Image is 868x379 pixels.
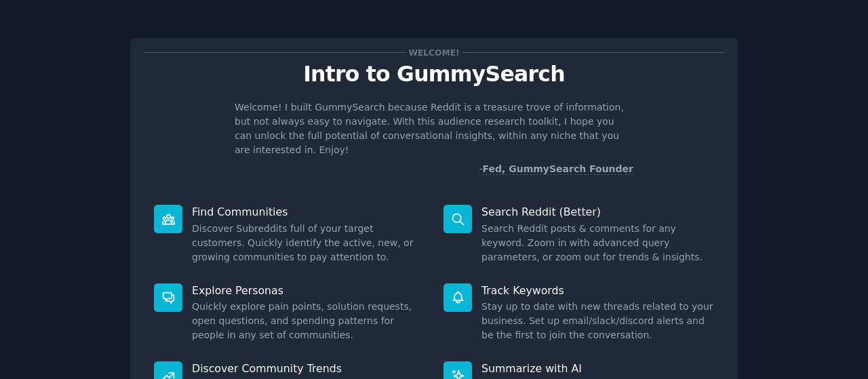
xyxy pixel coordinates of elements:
p: Summarize with AI [481,361,714,376]
div: - [479,162,633,176]
dd: Stay up to date with new threads related to your business. Set up email/slack/discord alerts and ... [481,300,714,342]
a: Fed, GummySearch Founder [482,163,633,175]
p: Welcome! I built GummySearch because Reddit is a treasure trove of information, but not always ea... [235,100,633,157]
dd: Search Reddit posts & comments for any keyword. Zoom in with advanced query parameters, or zoom o... [481,222,714,264]
p: Search Reddit (Better) [481,205,714,219]
p: Discover Community Trends [192,361,425,376]
p: Intro to GummySearch [144,62,724,86]
p: Find Communities [192,205,425,219]
dd: Discover Subreddits full of your target customers. Quickly identify the active, new, or growing c... [192,222,425,264]
p: Track Keywords [481,283,714,298]
p: Explore Personas [192,283,425,298]
span: Welcome! [406,45,462,60]
dd: Quickly explore pain points, solution requests, open questions, and spending patterns for people ... [192,300,425,342]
